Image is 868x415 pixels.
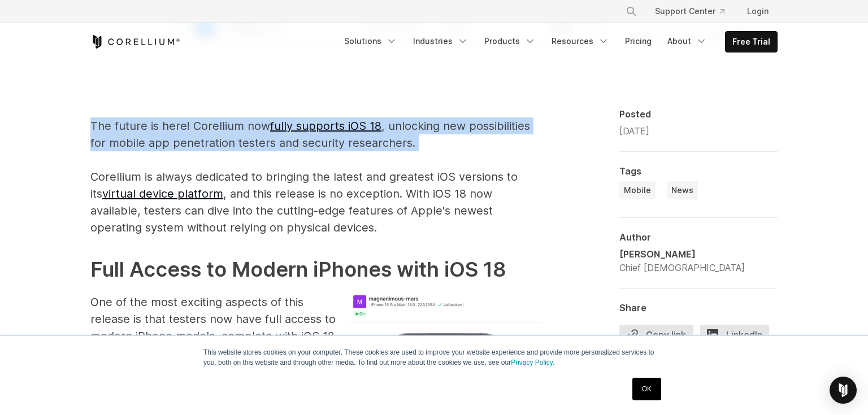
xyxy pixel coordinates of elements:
[619,325,693,345] button: Copy link
[337,31,404,51] a: Solutions
[102,187,223,200] a: virtual device platform
[203,347,665,368] p: This website stores cookies on your computer. These cookies are used to improve your website expe...
[830,377,857,404] div: Open Intercom Messenger
[726,32,777,52] a: Free Trial
[624,185,651,196] span: Mobile
[612,1,778,21] div: Navigation Menu
[632,378,661,400] a: OK
[646,1,734,21] a: Support Center
[270,119,381,133] a: fully supports iOS 18
[667,181,698,199] a: News
[90,35,180,49] a: Corellium Home
[700,325,769,345] span: LinkedIn
[619,302,778,313] div: Share
[700,325,776,350] a: LinkedIn
[545,31,616,51] a: Resources
[621,1,641,21] button: Search
[619,247,745,261] div: [PERSON_NAME]
[90,257,506,282] strong: Full Access to Modern iPhones with iOS 18
[619,231,778,243] div: Author
[619,125,649,137] span: [DATE]
[738,1,778,21] a: Login
[619,108,778,120] div: Posted
[478,31,542,51] a: Products
[661,31,714,51] a: About
[90,117,542,236] p: The future is here! Corellium now , unlocking new possibilities for mobile app penetration tester...
[337,31,778,53] div: Navigation Menu
[511,359,554,366] a: Privacy Policy.
[618,31,658,51] a: Pricing
[619,261,745,274] div: Chief [DEMOGRAPHIC_DATA]
[619,181,656,199] a: Mobile
[619,165,778,177] div: Tags
[671,185,693,196] span: News
[406,31,475,51] a: Industries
